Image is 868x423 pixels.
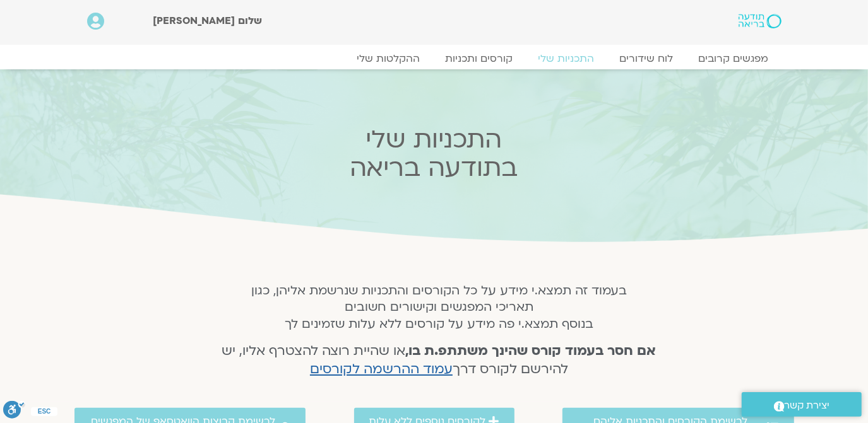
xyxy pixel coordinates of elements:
strong: אם חסר בעמוד קורס שהינך משתתפ.ת בו, [406,342,657,360]
a: לוח שידורים [607,52,686,65]
a: קורסים ותכניות [433,52,526,65]
h5: בעמוד זה תמצא.י מידע על כל הקורסים והתכניות שנרשמת אליהן, כגון תאריכי המפגשים וקישורים חשובים בנו... [205,282,673,332]
a: יצירת קשר [742,392,862,417]
a: מפגשים קרובים [686,52,782,65]
a: עמוד ההרשמה לקורסים [310,360,453,378]
h4: או שהיית רוצה להצטרף אליו, יש להירשם לקורס דרך [205,342,673,379]
span: שלום [PERSON_NAME] [153,14,262,28]
span: יצירת קשר [785,397,830,414]
h2: התכניות שלי בתודעה בריאה [186,125,681,182]
a: התכניות שלי [526,52,607,65]
a: ההקלטות שלי [345,52,433,65]
nav: Menu [87,52,782,65]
